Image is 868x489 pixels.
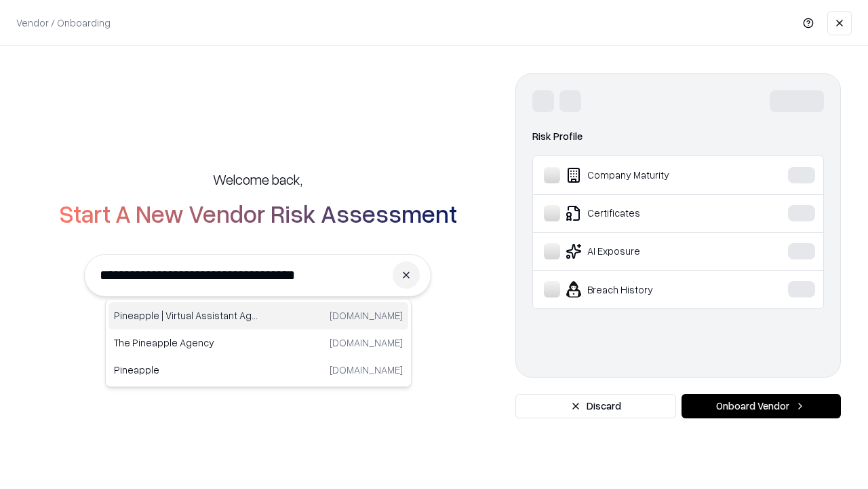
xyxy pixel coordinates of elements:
p: [DOMAIN_NAME] [330,308,403,323]
h2: Start A New Vendor Risk Assessment [59,200,457,227]
h5: Welcome back, [213,170,302,189]
p: Pineapple [114,363,258,377]
div: AI Exposure [544,243,747,259]
p: Vendor / Onboarding [16,16,111,30]
button: Onboard Vendor [682,394,841,418]
div: Suggestions [105,299,412,387]
div: Company Maturity [544,167,747,183]
p: [DOMAIN_NAME] [330,336,403,350]
button: Discard [515,394,676,418]
p: The Pineapple Agency [114,336,258,350]
div: Certificates [544,205,747,221]
p: Pineapple | Virtual Assistant Agency [114,308,258,323]
div: Breach History [544,281,747,297]
p: [DOMAIN_NAME] [330,363,403,377]
div: Risk Profile [532,128,824,145]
